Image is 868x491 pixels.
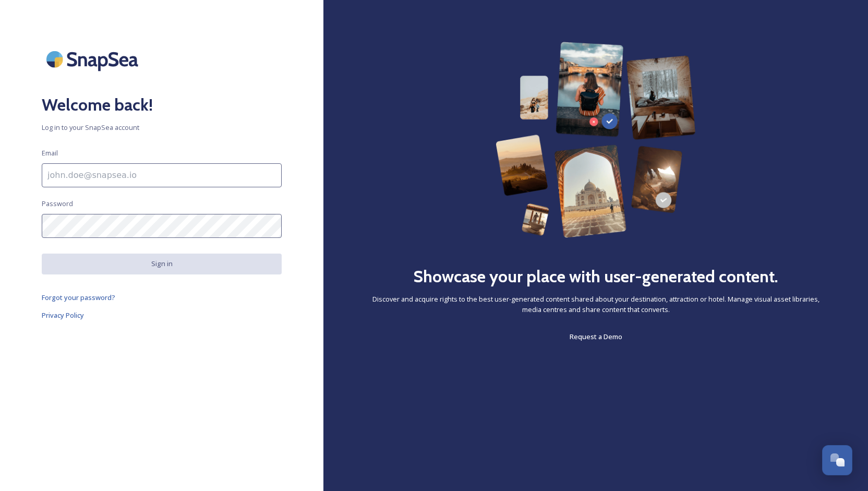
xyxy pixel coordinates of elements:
[42,309,282,321] a: Privacy Policy
[570,330,622,343] a: Request a Demo
[42,199,73,209] span: Password
[42,163,282,187] input: john.doe@snapsea.io
[570,332,622,341] span: Request a Demo
[365,294,826,314] span: Discover and acquire rights to the best user-generated content shared about your destination, att...
[42,310,84,320] span: Privacy Policy
[42,148,58,158] span: Email
[42,293,115,302] span: Forgot your password?
[42,42,146,77] img: SnapSea Logo
[42,123,282,133] span: Log in to your SnapSea account
[822,445,852,475] button: Open Chat
[413,264,778,289] h2: Showcase your place with user-generated content.
[42,92,282,117] h2: Welcome back!
[42,291,282,304] a: Forgot your password?
[42,254,282,274] button: Sign in
[496,42,696,238] img: 63b42ca75bacad526042e722_Group%20154-p-800.png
